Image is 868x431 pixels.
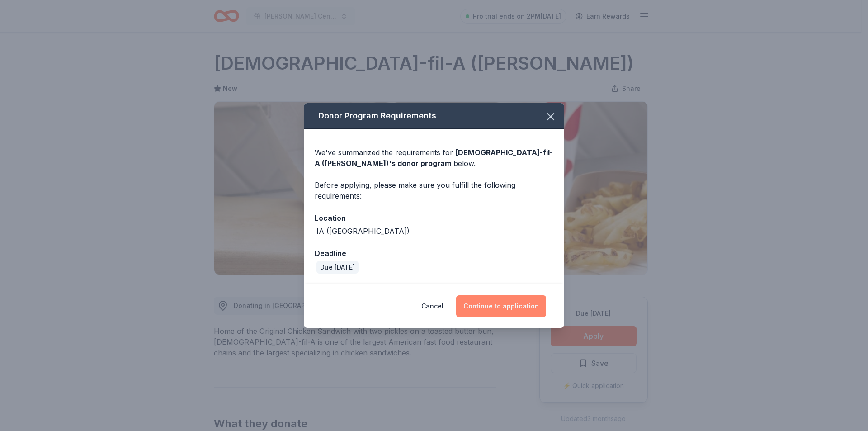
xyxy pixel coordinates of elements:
[315,247,553,259] div: Deadline
[315,147,553,169] div: We've summarized the requirements for below.
[316,261,359,274] div: Due [DATE]
[315,212,553,224] div: Location
[421,295,443,317] button: Cancel
[316,226,410,237] div: IA ([GEOGRAPHIC_DATA])
[315,180,553,201] div: Before applying, please make sure you fulfill the following requirements:
[304,103,564,129] div: Donor Program Requirements
[456,295,546,317] button: Continue to application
